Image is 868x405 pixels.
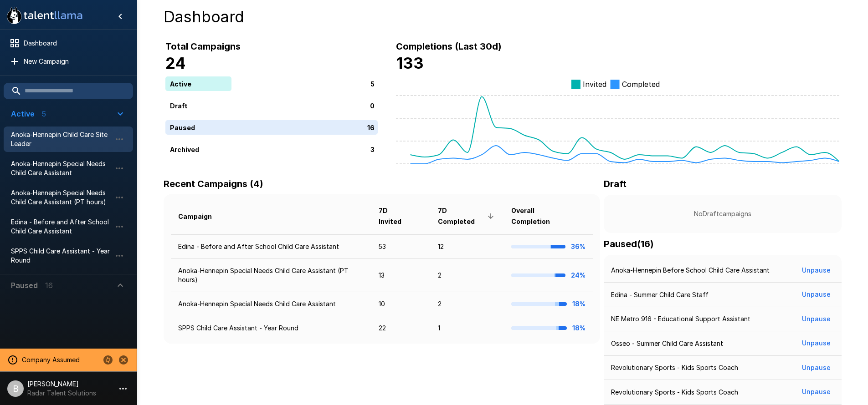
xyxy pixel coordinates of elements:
[798,262,834,279] button: Unpause
[370,101,375,110] p: 0
[611,339,723,348] p: Osseo - Summer Child Care Assistant
[571,271,586,279] b: 24%
[370,144,375,154] p: 3
[611,266,770,275] p: Anoka-Hennepin Before School Child Care Assistant
[431,234,504,258] td: 12
[164,7,842,26] h4: Dashboard
[165,54,186,72] b: 24
[611,314,750,324] p: NE Metro 916 - Educational Support Assistant
[371,258,431,292] td: 13
[604,178,627,189] b: Draft
[604,238,654,249] b: Paused ( 16 )
[798,311,834,328] button: Unpause
[379,205,423,227] span: 7D Invited
[611,388,738,397] p: Revolutionary Sports - Kids Sports Coach
[165,41,241,52] b: Total Campaigns
[171,316,371,340] td: SPPS Child Care Assistant - Year Round
[618,209,827,218] p: No Draft campaigns
[611,290,709,299] p: Edina - Summer Child Care Staff
[571,243,586,250] b: 36%
[178,211,224,222] span: Campaign
[371,292,431,316] td: 10
[431,258,504,292] td: 2
[798,359,834,376] button: Unpause
[370,79,375,88] p: 5
[171,234,371,258] td: Edina - Before and After School Child Care Assistant
[572,300,586,308] b: 18%
[511,205,586,227] span: Overall Completion
[798,384,834,400] button: Unpause
[367,122,375,132] p: 16
[171,292,371,316] td: Anoka-Hennepin Special Needs Child Care Assistant
[572,324,586,332] b: 18%
[371,316,431,340] td: 22
[798,286,834,303] button: Unpause
[396,41,502,52] b: Completions (Last 30d)
[431,292,504,316] td: 2
[171,258,371,292] td: Anoka-Hennepin Special Needs Child Care Assistant (PT hours)
[396,54,424,72] b: 133
[798,335,834,352] button: Unpause
[164,178,263,189] b: Recent Campaigns (4)
[371,234,431,258] td: 53
[431,316,504,340] td: 1
[438,205,497,227] span: 7D Completed
[611,363,738,372] p: Revolutionary Sports - Kids Sports Coach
